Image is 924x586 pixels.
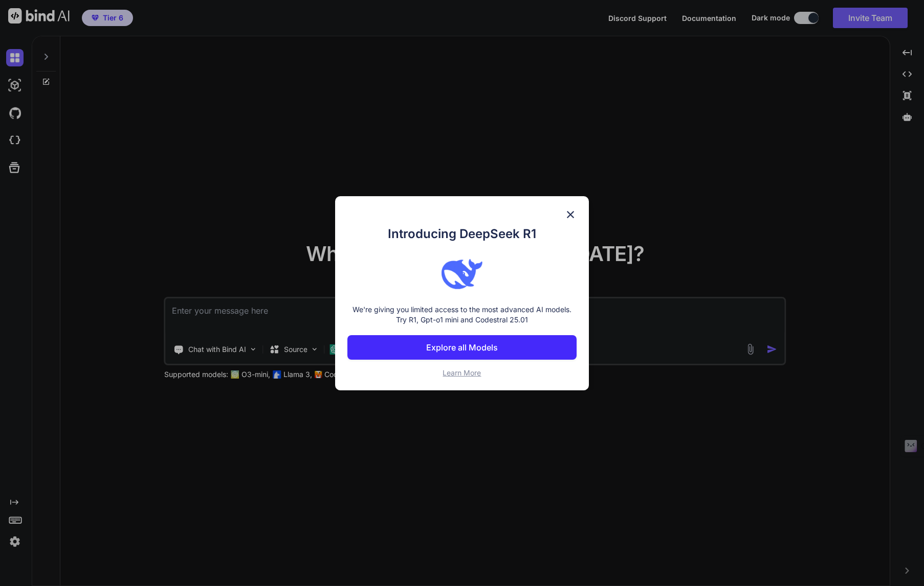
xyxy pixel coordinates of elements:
[426,341,498,354] p: Explore all Models
[442,253,482,294] img: bind logo
[564,208,577,221] img: close
[347,335,577,360] button: Explore all Models
[347,225,577,243] h1: Introducing DeepSeek R1
[347,304,577,325] p: We're giving you limited access to the most advanced AI models. Try R1, Gpt-o1 mini and Codestral...
[443,368,481,377] span: Learn More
